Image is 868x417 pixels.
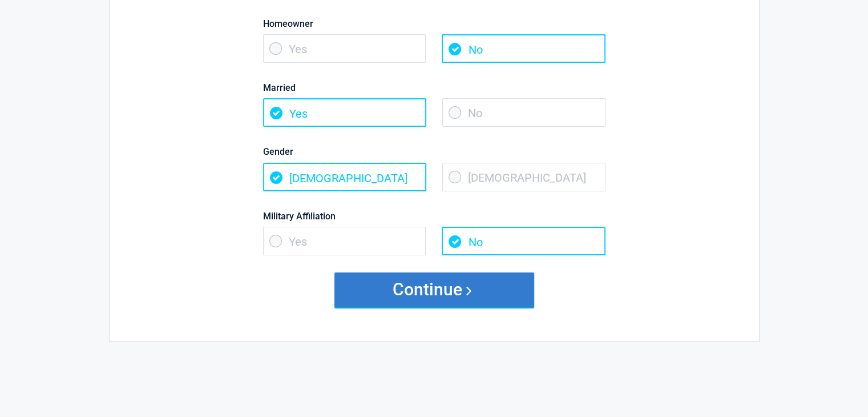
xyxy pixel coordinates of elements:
span: No [442,34,605,63]
label: Homeowner [263,16,605,31]
button: Continue [334,272,534,307]
span: No [442,98,605,127]
label: Married [263,80,605,95]
span: [DEMOGRAPHIC_DATA] [263,163,426,191]
span: Yes [263,34,426,63]
span: Yes [263,98,426,127]
label: Gender [263,144,605,159]
span: No [442,227,605,255]
span: Yes [263,227,426,255]
span: [DEMOGRAPHIC_DATA] [442,163,605,191]
label: Military Affiliation [263,209,605,224]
